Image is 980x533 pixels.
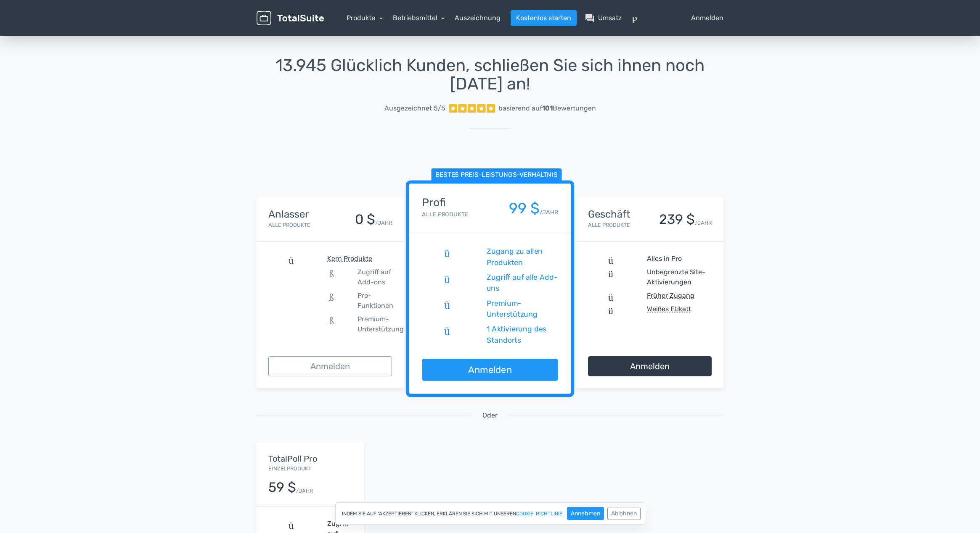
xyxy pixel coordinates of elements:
span: schließen [268,291,354,311]
a: Anmelden [588,356,712,376]
a: Anmelden [422,359,558,381]
abbr: Früher Zugang [647,291,694,301]
a: Kostenlos starten [511,10,577,26]
span: Oder [482,410,498,420]
span: Alles in Pro [647,254,682,264]
button: Ablehnen [607,507,641,520]
span: prüfen [588,267,644,287]
span: prüfen [422,298,483,320]
span: Pro-Funktionen [358,291,393,311]
span: Zugriff auf Add-ons [358,267,392,287]
span: prüfen [422,246,483,268]
button: Annehmen [567,507,604,520]
abbr: Weißes Etikett [647,304,691,314]
small: Alle Produkte [268,222,310,228]
span: Bestes Preis-Leistungs-Verhältnis [431,168,562,181]
span: Zugriff auf alle Add-ons [487,272,558,294]
div: 99 $ [509,200,540,216]
div: 239 $ [659,212,695,227]
span: question_answer [585,13,595,23]
small: /JAHR [540,207,558,216]
small: Einzelprodukt [268,465,311,472]
small: Alle Produkte [422,211,468,218]
a: Ausgezeichnet 5/5 basierend auf101Bewertungen [257,100,723,117]
span: prüfen [588,254,644,264]
a: question_answerUmsatz [585,13,622,23]
span: prüfen [422,324,483,346]
span: Ausgezeichnet 5/5 [384,103,445,113]
span: 1 Aktivierung des Standorts [487,324,558,346]
span: prüfen [588,291,644,301]
small: /JAHR [375,219,392,227]
h4: Geschäft [588,209,630,220]
span: schließen [268,267,354,287]
h1: 13.945 Glücklich Kunden, schließen Sie sich ihnen noch [DATE] an! [257,56,723,93]
font: . [562,511,564,516]
small: /JAHR [695,219,712,227]
span: Unbegrenzte Site-Aktivierungen [647,267,712,287]
font: Umsatz [598,13,622,23]
h4: Profi [422,197,468,209]
font: Indem Sie auf "Akzeptieren" klicken, erklären Sie sich mit unseren [342,511,516,516]
h5: TotalPoll Pro [268,454,352,463]
span: schließen [268,314,354,334]
div: 0 $ [355,212,375,227]
h4: Anlasser [268,209,310,220]
span: Zugang zu allen Produkten [487,246,558,268]
a: Anmelden [268,356,392,376]
span: prüfen [422,272,483,294]
a: PersonAnmelden [632,13,723,23]
font: Anmelden [691,13,723,23]
a: Cookie-Richtlinie [516,511,562,516]
a: Produkte [347,14,383,22]
a: Betriebsmittel [393,14,445,22]
a: Auszeichnung [455,13,501,23]
img: TotalSuite für WordPress [257,11,324,26]
strong: 101 [542,104,553,112]
small: Alle Produkte [588,222,630,228]
span: prüfen [588,304,644,314]
div: 59 $ [268,480,296,495]
small: /JAHR [296,487,313,495]
span: Premium-Unterstützung [487,298,558,320]
span: prüfen [268,254,324,264]
div: basierend auf Bewertungen [498,103,596,113]
span: Person [632,13,688,23]
span: Premium-Unterstützung [358,314,404,334]
abbr: Kern Produkte [327,254,372,264]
